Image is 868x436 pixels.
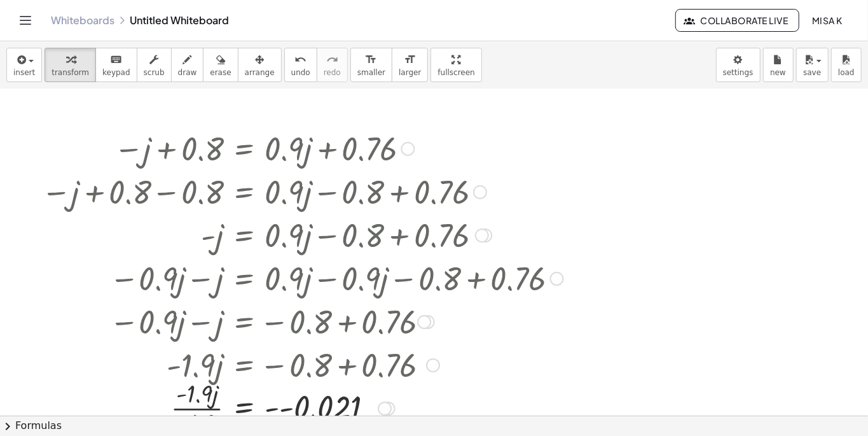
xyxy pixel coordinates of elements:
button: settings [716,48,761,82]
button: Collaborate Live [675,9,799,32]
span: keypad [102,68,130,77]
i: format_size [365,52,377,67]
span: larger [399,68,421,77]
span: erase [210,68,231,77]
i: undo [294,52,307,67]
span: arrange [245,68,275,77]
button: misa k [802,9,853,32]
button: keyboardkeypad [95,48,137,82]
span: misa k [812,15,843,26]
span: settings [723,68,754,77]
button: redoredo [317,48,348,82]
i: format_size [404,52,416,67]
span: redo [324,68,341,77]
button: load [831,48,862,82]
span: smaller [357,68,385,77]
button: Toggle navigation [15,10,36,31]
button: erase [203,48,238,82]
button: format_sizelarger [392,48,428,82]
span: transform [52,68,89,77]
span: load [838,68,855,77]
button: save [796,48,829,82]
span: fullscreen [437,68,474,77]
button: insert [6,48,42,82]
span: insert [13,68,35,77]
span: scrub [144,68,165,77]
button: scrub [137,48,172,82]
span: new [770,68,786,77]
span: Collaborate Live [686,15,788,26]
button: arrange [238,48,282,82]
i: keyboard [110,52,122,67]
span: save [803,68,821,77]
i: redo [326,52,338,67]
span: undo [291,68,310,77]
a: Whiteboards [51,14,114,27]
button: format_sizesmaller [350,48,392,82]
span: draw [178,68,197,77]
button: new [763,48,794,82]
button: transform [45,48,96,82]
button: undoundo [284,48,317,82]
button: draw [171,48,204,82]
button: fullscreen [431,48,481,82]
